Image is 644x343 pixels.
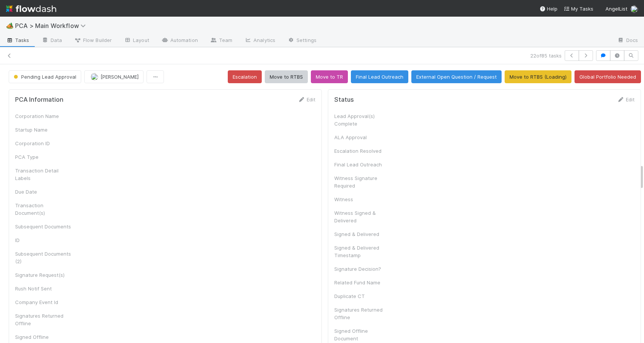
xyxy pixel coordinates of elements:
a: Analytics [238,35,281,47]
span: PCA > Main Workflow [15,22,90,29]
div: Duplicate CT [334,292,391,300]
span: Tasks [6,36,29,44]
button: [PERSON_NAME] [84,70,144,83]
div: Company Event Id [15,298,72,306]
button: Pending Lead Approval [9,70,81,83]
span: My Tasks [564,6,593,12]
a: Team [204,35,238,47]
div: Corporation ID [15,140,72,147]
div: Escalation Resolved [334,147,391,155]
button: Global Portfolio Needed [575,70,641,83]
div: Rush Notif Sent [15,285,72,292]
span: 🏕️ [6,22,14,29]
div: Lead Approval(s) Complete [334,112,391,127]
div: ALA Approval [334,133,391,141]
a: Automation [155,35,204,47]
span: AngelList [605,6,627,12]
div: Related Fund Name [334,279,391,286]
a: Data [36,35,68,47]
img: avatar_dd78c015-5c19-403d-b5d7-976f9c2ba6b3.png [630,5,638,13]
div: Witness Signature Required [334,174,391,189]
div: Signed Offline Document [334,327,391,342]
div: Help [539,5,558,12]
a: Flow Builder [68,35,118,47]
button: Move to RTBS (Loading) [505,70,571,83]
div: Subsequent Documents (2) [15,250,72,265]
div: Transaction Document(s) [15,202,72,217]
div: Corporation Name [15,112,72,120]
button: Move to TR [311,70,348,83]
img: logo-inverted-e16ddd16eac7371096b0.svg [6,2,56,15]
div: Signed & Delivered [334,230,391,238]
a: Edit [298,96,315,102]
div: Signatures Returned Offline [334,306,391,321]
span: 22 of 85 tasks [530,52,562,59]
div: Witness [334,196,391,203]
button: External Open Question / Request [411,70,502,83]
a: Layout [118,35,155,47]
a: Edit [617,96,635,102]
h5: Status [334,96,354,104]
div: Signatures Returned Offline [15,312,72,327]
a: Docs [611,35,644,47]
span: [PERSON_NAME] [100,74,139,80]
a: Settings [281,35,323,47]
div: Subsequent Documents [15,223,72,230]
span: Flow Builder [74,36,112,44]
button: Move to RTBS [265,70,308,83]
div: Witness Signed & Delivered [334,209,391,224]
button: Escalation [228,70,262,83]
div: Signature Decision? [334,265,391,273]
span: Pending Lead Approval [12,74,76,80]
div: Due Date [15,188,72,196]
div: Signed & Delivered Timestamp [334,244,391,259]
div: Transaction Detail Labels [15,167,72,182]
h5: PCA Information [15,96,63,104]
a: My Tasks [564,5,593,12]
img: avatar_dd78c015-5c19-403d-b5d7-976f9c2ba6b3.png [91,73,98,81]
div: ID [15,236,72,244]
div: Signature Request(s) [15,271,72,279]
div: PCA Type [15,153,72,161]
div: Startup Name [15,126,72,133]
div: Final Lead Outreach [334,161,391,168]
button: Final Lead Outreach [351,70,408,83]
